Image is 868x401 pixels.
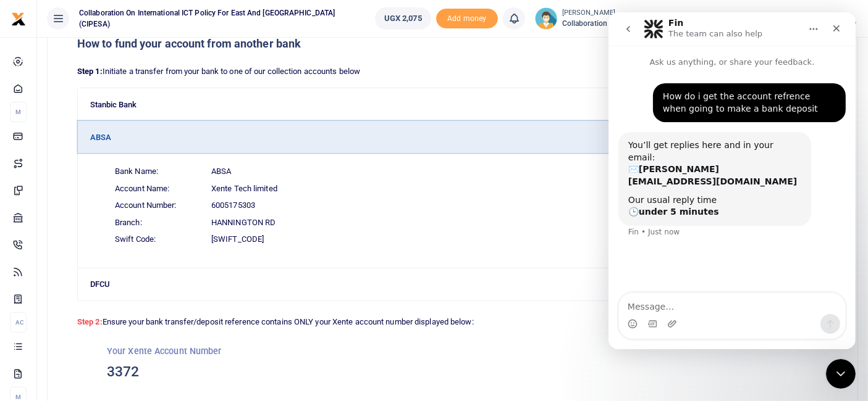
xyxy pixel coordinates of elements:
[77,67,103,76] strong: Step 1:
[78,268,827,300] button: DFCU
[107,363,798,381] h3: 3372
[74,7,350,30] span: Collaboration on International ICT Policy For East and [GEOGRAPHIC_DATA] (CIPESA)
[77,65,828,78] p: Initiate a transfer from your bank to one of our collection accounts below
[78,121,827,153] button: ABSA
[115,183,201,195] span: Account Name:
[384,12,422,25] span: UGX 2,075
[10,312,27,333] li: Ac
[115,199,201,212] span: Account Number:
[375,7,431,30] a: UGX 2,075
[436,13,498,22] a: Add money
[562,8,858,19] small: [PERSON_NAME]
[107,346,222,356] small: Your Xente Account Number
[436,9,498,29] li: Toup your wallet
[115,233,201,246] span: Swift Code:
[77,37,828,51] h5: How to fund your account from another bank
[609,12,856,349] iframe: Intercom live chat
[211,165,231,178] span: ABSA
[211,217,276,229] span: Hannington Rd
[535,7,858,30] a: profile-user [PERSON_NAME] Collaboration on International ICT Policy For East and [GEOGRAPHIC_DAT...
[436,9,498,29] span: Add money
[211,233,264,246] span: [SWIFT_CODE]
[211,183,277,195] span: Xente Tech limited
[826,359,856,389] iframe: Intercom live chat
[11,12,26,27] img: logo-small
[370,7,436,30] li: Wallet ballance
[211,199,255,212] span: 6005175303
[115,217,201,229] span: Branch:
[78,88,827,120] button: Stanbic Bank
[11,14,26,23] a: logo-small logo-large logo-large
[562,18,858,29] span: Collaboration on International ICT Policy For East and [GEOGRAPHIC_DATA] (CIPESA)
[77,317,103,326] strong: Step 2:
[535,7,557,30] img: profile-user
[115,165,201,178] span: Bank Name:
[77,311,828,329] p: Ensure your bank transfer/deposit reference contains ONLY your Xente account number displayed below:
[10,102,27,122] li: M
